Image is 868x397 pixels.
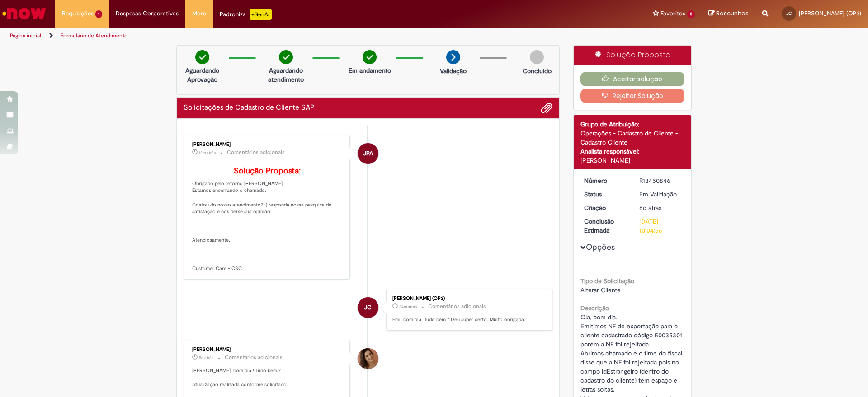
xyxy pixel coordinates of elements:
[577,190,633,199] dt: Status
[349,66,391,75] p: Em andamento
[708,9,749,18] a: Rascunhos
[264,66,308,84] p: Aguardando atendimento
[234,166,301,176] b: Solução Proposta:
[180,66,224,84] p: Aguardando Aprovação
[446,50,460,64] img: arrow-next.png
[639,176,681,185] div: R13450846
[799,9,861,17] span: [PERSON_NAME] (OP3)
[580,304,609,312] b: Descrição
[192,142,343,147] div: [PERSON_NAME]
[580,277,634,285] b: Tipo de Solicitação
[199,355,213,360] span: 5d atrás
[358,348,378,369] div: Emiliane Dias De Souza
[530,50,544,64] img: img-circle-grey.png
[250,9,272,20] p: +GenAi
[225,354,283,361] small: Comentários adicionais
[577,217,633,235] dt: Conclusão Estimada
[786,10,792,16] span: JC
[580,286,621,294] span: Alterar Cliente
[399,304,417,309] span: 24m atrás
[227,149,285,156] small: Comentários adicionais
[639,217,681,235] div: [DATE] 10:04:56
[399,304,417,309] time: 01/09/2025 09:04:56
[577,176,633,185] dt: Número
[358,143,378,164] div: Joao Pedro Alves Pereira
[580,129,685,147] div: Operações - Cadastro de Cliente - Cadastro Cliente
[363,50,377,64] img: check-circle-green.png
[364,297,372,318] span: JC
[580,89,685,103] button: Rejeitar Solução
[392,316,543,323] p: Emi, bom dia. Tudo bem ? Deu super certo. Muito obrigada.
[116,9,179,18] span: Despesas Corporativas
[199,355,213,360] time: 28/08/2025 08:10:11
[541,102,552,114] button: Adicionar anexos
[358,297,378,318] div: Juliana Mara Benetti Ciampi (OP3)
[580,120,685,129] div: Grupo de Atribuição:
[1,5,47,23] img: ServiceNow
[363,143,373,164] span: JPA
[580,72,685,86] button: Aceitar solução
[62,9,94,18] span: Requisições
[392,296,543,301] div: [PERSON_NAME] (OP3)
[580,147,685,156] div: Analista responsável:
[192,167,343,272] p: Obrigado pelo retorno [PERSON_NAME]. Estamos encerrando o chamado. Gostou do nosso atendimento? :...
[10,32,41,39] a: Página inicial
[523,66,552,75] p: Concluído
[577,203,633,212] dt: Criação
[199,150,216,155] span: 12m atrás
[220,9,272,20] div: Padroniza
[7,28,572,44] ul: Trilhas de página
[639,204,661,212] time: 27/08/2025 08:57:01
[574,46,692,65] div: Solução Proposta
[639,203,681,212] div: 27/08/2025 08:57:01
[660,9,685,18] span: Favoritos
[195,50,209,64] img: check-circle-green.png
[95,10,102,18] span: 1
[639,204,661,212] span: 6d atrás
[687,10,695,18] span: 8
[279,50,293,64] img: check-circle-green.png
[639,190,681,199] div: Em Validação
[428,303,486,310] small: Comentários adicionais
[61,32,127,39] a: Formulário de Atendimento
[716,9,749,18] span: Rascunhos
[192,347,343,352] div: [PERSON_NAME]
[184,104,315,112] h2: Solicitações de Cadastro de Cliente SAP Histórico de tíquete
[192,9,206,18] span: More
[199,150,216,155] time: 01/09/2025 09:17:00
[440,66,467,75] p: Validação
[580,156,685,165] div: [PERSON_NAME]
